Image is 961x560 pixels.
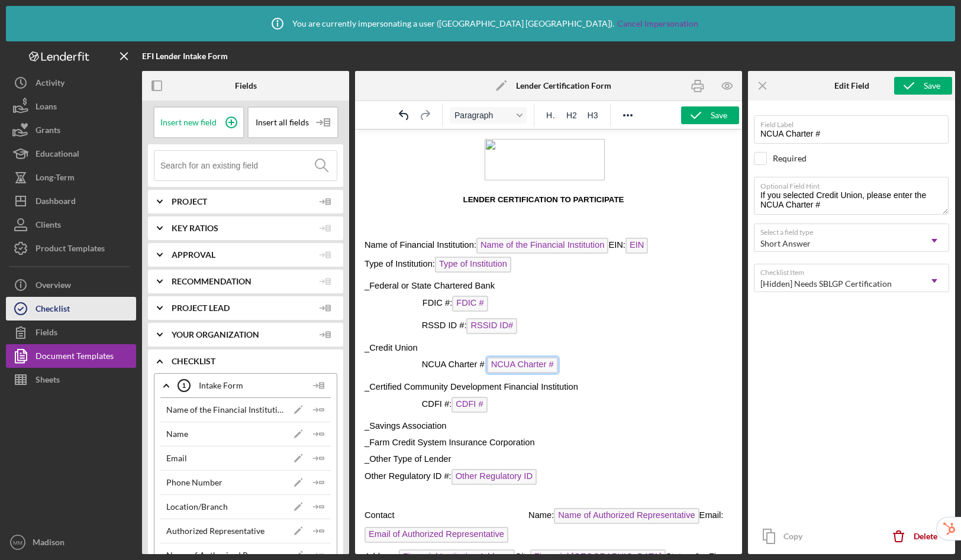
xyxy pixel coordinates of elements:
[588,111,598,120] span: H3
[546,111,556,120] span: H1
[914,525,937,548] div: Delete
[6,95,136,118] button: Loans
[760,116,949,129] label: Field Label
[199,378,344,394] span: Name of Authorized Representative
[6,344,136,368] a: Document Templates
[9,130,156,139] span: Type of Institution:
[450,107,527,124] button: Format Paragraph
[44,420,160,436] span: Financial Institution Address
[314,217,337,239] div: No fields to insert
[681,106,739,124] button: Save
[760,239,811,248] div: Short Answer
[172,277,314,286] span: Recommendation
[773,154,807,163] div: Required
[130,9,250,51] img: 66d71ab1-d1cd-4f3f-b825-fc65a59400a8
[36,142,79,169] div: Educational
[36,118,60,145] div: Grants
[516,81,611,90] b: Lender Certification Form
[111,189,162,205] span: RSSID ID#
[9,292,92,301] span: _Savings Association
[96,339,182,355] span: Other Regulatory ID
[6,237,136,260] button: Product Templates
[13,539,22,546] text: MM
[9,397,153,413] span: Email of Authorized Representative
[175,420,311,436] span: Financial [GEOGRAPHIC_DATA]
[270,108,293,124] span: EIN
[884,525,949,548] button: Delete
[36,213,61,239] div: Clients
[6,297,136,321] a: Checklist
[454,111,512,120] span: Paragraph
[142,51,228,61] b: EFI Lender Intake Form
[172,197,314,206] span: Project
[166,454,187,463] div: Email
[711,106,727,124] div: Save
[6,273,136,297] button: Overview
[36,189,76,216] div: Dashboard
[6,213,136,237] button: Clients
[166,502,228,512] div: Location/Branch
[6,166,136,189] button: Long-Term
[67,191,162,200] span: RSSD ID #:
[166,429,188,439] div: Name
[6,142,136,166] button: Educational
[172,303,314,313] span: Project Lead
[6,71,136,95] button: Activity
[6,189,136,213] button: Dashboard
[132,228,203,244] span: NCUA Charter #
[36,166,75,192] div: Long-Term
[9,253,223,262] span: _Certified Community Development Financial Institution
[9,213,63,223] span: _Credit Union
[166,478,222,487] div: Phone Number
[80,127,156,143] span: Type of Institution
[924,77,940,95] div: Save
[355,130,742,554] iframe: Rich Text Area
[541,107,561,124] button: Heading 1
[67,230,203,239] span: NCUA Charter #:
[6,118,136,142] button: Grants
[108,66,269,75] span: LENDER CERTIFICATION TO PARTICIPATE
[172,224,314,233] span: Key Ratios
[415,107,435,124] button: Redo
[9,111,293,120] span: Name of Financial Institution: EIN:
[36,344,114,371] div: Document Templates
[263,9,698,38] div: You are currently impersonating a user ( [GEOGRAPHIC_DATA] [GEOGRAPHIC_DATA] ).
[235,81,257,90] div: Fields
[6,530,136,554] button: MMMadison [GEOGRAPHIC_DATA]
[172,330,314,339] span: Your Organization
[36,237,105,263] div: Product Templates
[121,108,253,124] span: Name of the Financial Institution
[166,405,283,415] div: Name of the Financial Institution
[6,321,136,344] a: Fields
[96,267,132,283] span: CDFI #
[172,250,314,260] span: Approval
[783,525,802,548] div: Copy
[9,342,182,351] span: Other Regulatory ID #:
[617,19,698,28] a: Cancel Impersonation
[256,118,309,127] span: Insert all fields
[36,297,70,323] div: Checklist
[314,270,337,293] div: No fields to insert
[314,244,337,266] div: No fields to insert
[754,177,949,215] textarea: If you selected Credit Union, please enter the NCUA Charter #
[67,169,133,178] span: FDIC #:
[166,526,265,536] div: Authorized Representative
[894,77,952,95] button: Save
[6,368,136,391] button: Sheets
[36,71,65,98] div: Activity
[160,151,337,180] input: Search for an existing field
[36,368,60,394] div: Sheets
[760,279,892,289] div: [Hidden] Needs SBLGP Certification
[760,177,949,190] label: Optional Field Hint
[9,308,180,318] span: _Farm Credit System Insurance Corporation
[182,382,186,389] tspan: 1
[9,381,368,409] span: Contact Name: Email:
